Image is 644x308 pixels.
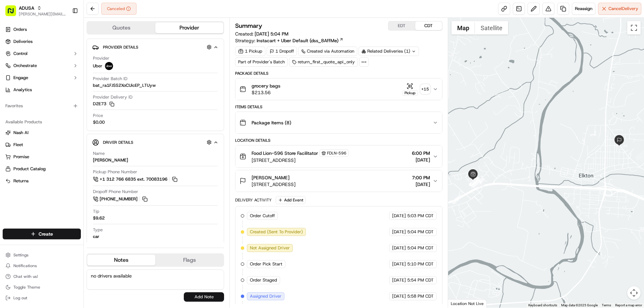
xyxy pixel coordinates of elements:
[392,245,406,251] span: [DATE]
[327,150,346,156] span: FDLN-596
[561,303,598,307] span: Map data ©2025 Google
[93,150,105,157] span: Name
[608,6,638,12] span: Cancel Delivery
[3,127,81,138] button: Nash AI
[13,178,29,184] span: Returns
[407,277,434,283] span: 5:54 PM CDT
[92,137,218,148] button: Driver Details
[3,176,81,186] button: Returns
[235,197,272,203] div: Delivery Activity
[5,154,78,160] a: Promise
[392,293,406,299] span: [DATE]
[235,104,442,110] div: Items Details
[252,119,291,126] span: Package Items ( 8 )
[407,213,434,219] span: 5:03 PM CDT
[13,51,28,57] span: Control
[87,22,155,33] button: Quotes
[3,72,81,83] button: Engage
[471,177,479,186] div: 12
[235,47,265,56] div: 1 Pickup
[402,83,418,96] button: Pickup
[5,130,78,136] a: Nash AI
[13,285,40,290] span: Toggle Theme
[452,195,461,204] div: 11
[13,274,38,279] span: Chat with us!
[392,213,406,219] span: [DATE]
[3,261,81,270] button: Notifications
[13,26,27,33] span: Orders
[13,75,28,81] span: Engage
[93,215,105,221] div: $9.62
[252,150,318,157] span: Food Lion-596 Store Facilitator
[3,101,81,111] div: Favorites
[3,151,81,162] button: Promise
[3,272,81,281] button: Chat with us!
[470,177,479,186] div: 31
[47,113,81,119] a: Powered byPylon
[252,82,280,89] span: grocery bags
[235,71,442,76] div: Package Details
[93,227,103,233] span: Type
[250,245,290,251] span: Not Assigned Driver
[572,3,595,15] button: Reassign
[13,39,33,45] span: Deliveries
[289,57,358,67] div: return_first_quote_api_only
[421,84,430,94] div: + 15
[235,23,262,29] h3: Summary
[235,78,442,100] button: grocery bags$213.56Pickup+15
[392,229,406,235] span: [DATE]
[23,71,85,76] div: We're available if you need us!
[575,6,592,12] span: Reassign
[93,176,178,183] a: +1 312 766 6835 ext. 70083196
[93,208,99,214] span: Tip
[3,164,81,174] button: Product Catalog
[105,62,113,70] img: profile_uber_ahold_partner.png
[7,7,20,20] img: Nash
[93,157,128,163] div: [PERSON_NAME]
[87,269,224,290] textarea: no drivers available
[13,142,23,148] span: Fleet
[598,3,641,15] button: CancelDelivery
[3,24,81,35] a: Orders
[252,181,296,188] span: [STREET_ADDRESS]
[402,90,418,96] div: Pickup
[267,47,297,56] div: 1 Dropoff
[114,66,122,74] button: Start new chat
[101,3,137,15] button: Canceled
[298,47,357,56] div: Created via Automation
[235,37,343,44] div: Strategy:
[235,138,442,143] div: Location Details
[54,95,110,107] a: 💻API Documentation
[93,101,114,107] button: D2E73
[19,11,67,17] button: [PERSON_NAME][EMAIL_ADDRESS][PERSON_NAME][DOMAIN_NAME]
[93,195,149,203] a: [PHONE_NUMBER]
[93,82,156,88] span: bat_ra1FJSS2XoCUicEP_LTUyw
[3,60,81,71] button: Orchestrate
[93,63,102,69] span: Uber
[475,21,508,35] button: Show satellite imagery
[3,293,81,303] button: Log out
[3,48,81,59] button: Control
[469,177,478,186] div: 15
[3,36,81,47] a: Deliveries
[252,157,349,164] span: [STREET_ADDRESS]
[7,98,12,103] div: 📗
[3,139,81,150] button: Fleet
[13,154,29,160] span: Promise
[407,229,434,235] span: 5:04 PM CDT
[17,43,121,50] input: Got a question? Start typing here...
[412,150,430,157] span: 6:00 PM
[19,5,34,11] button: ADUSA
[602,303,611,307] a: Terms (opens in new tab)
[471,179,480,188] div: 32
[407,245,434,251] span: 5:04 PM CDT
[415,21,442,30] button: CDT
[3,283,81,292] button: Toggle Theme
[3,3,69,19] button: ADUSA[PERSON_NAME][EMAIL_ADDRESS][PERSON_NAME][DOMAIN_NAME]
[57,98,62,103] div: 💻
[412,174,430,181] span: 7:00 PM
[7,27,122,38] p: Welcome 👋
[255,31,288,37] span: [DATE] 5:04 PM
